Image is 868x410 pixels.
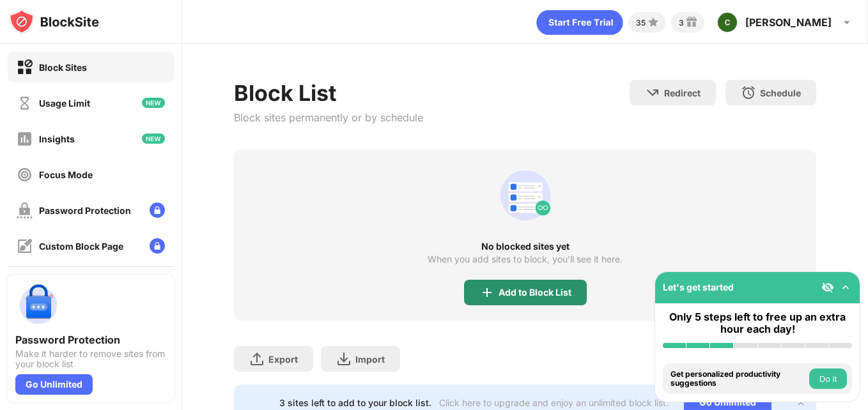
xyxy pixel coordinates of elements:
[821,281,834,294] img: eye-not-visible.svg
[646,15,661,30] img: points-small.svg
[745,16,832,29] div: [PERSON_NAME]
[15,282,61,328] img: push-password-protection.svg
[17,59,33,75] img: block-on.svg
[39,98,90,109] div: Usage Limit
[355,354,385,365] div: Import
[428,254,623,264] div: When you add sites to block, you’ll see it here.
[15,374,93,395] div: Go Unlimited
[663,282,734,292] div: Let's get started
[150,202,165,218] img: lock-menu.svg
[39,241,123,252] div: Custom Block Page
[679,18,684,27] div: 3
[17,95,33,111] img: time-usage-off.svg
[234,80,423,106] div: Block List
[663,311,852,335] div: Only 5 steps left to free up an extra hour each day!
[17,202,33,218] img: password-protection-off.svg
[15,349,166,369] div: Make it harder to remove sites from your block list
[234,111,423,124] div: Block sites permanently or by schedule
[268,354,298,365] div: Export
[809,368,847,389] button: Do it
[839,281,852,294] img: omni-setup-toggle.svg
[717,12,738,33] img: ACg8ocI8kTw5s2bFNvSztEDGrWZdqwFLOXhyM5giNZOjhzKy2pKrqw=s96-c
[670,370,806,388] div: Get personalized productivity suggestions
[39,205,131,216] div: Password Protection
[39,62,87,73] div: Block Sites
[39,169,93,180] div: Focus Mode
[495,165,556,226] div: animation
[15,333,166,346] div: Password Protection
[17,167,33,183] img: focus-off.svg
[796,397,806,407] img: x-button.svg
[664,87,701,98] div: Redirect
[142,133,165,144] img: new-icon.svg
[17,238,33,254] img: customize-block-page-off.svg
[279,397,431,408] div: 3 sites left to add to your block list.
[439,397,669,408] div: Click here to upgrade and enjoy an unlimited block list.
[39,133,75,144] div: Insights
[9,9,99,34] img: logo-blocksite.svg
[17,131,33,147] img: insights-off.svg
[150,238,165,254] img: lock-menu.svg
[499,287,571,298] div: Add to Block List
[142,98,165,108] img: new-icon.svg
[760,87,801,98] div: Schedule
[684,15,699,30] img: reward-small.svg
[536,10,623,35] div: animation
[234,241,816,252] div: No blocked sites yet
[636,18,646,27] div: 35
